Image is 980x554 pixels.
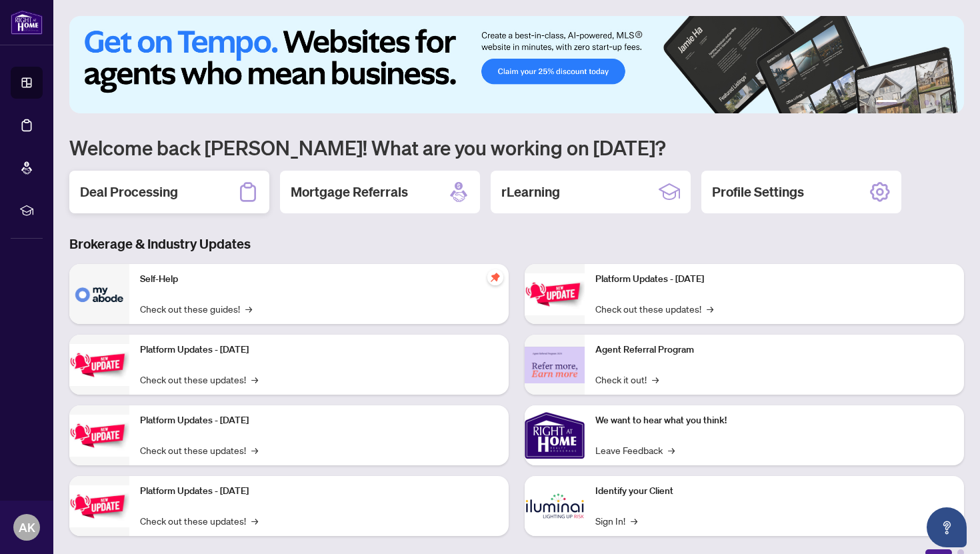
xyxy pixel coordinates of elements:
[525,273,585,315] img: Platform Updates - June 23, 2025
[712,183,804,201] h2: Profile Settings
[595,301,713,316] a: Check out these updates!→
[69,344,129,386] img: Platform Updates - September 16, 2025
[140,443,258,457] a: Check out these updates!→
[140,272,498,287] p: Self-Help
[595,484,953,499] p: Identify your Client
[631,513,637,528] span: →
[245,301,252,316] span: →
[69,135,964,160] h1: Welcome back [PERSON_NAME]! What are you working on [DATE]?
[924,100,929,105] button: 4
[19,518,35,537] span: AK
[140,301,252,316] a: Check out these guides!→
[140,413,498,428] p: Platform Updates - [DATE]
[251,513,258,528] span: →
[251,443,258,457] span: →
[525,405,585,465] img: We want to hear what you think!
[291,183,408,201] h2: Mortgage Referrals
[69,415,129,457] img: Platform Updates - July 21, 2025
[595,372,659,387] a: Check it out!→
[487,269,503,285] span: pushpin
[11,10,43,35] img: logo
[80,183,178,201] h2: Deal Processing
[707,301,713,316] span: →
[251,372,258,387] span: →
[935,100,940,105] button: 5
[595,272,953,287] p: Platform Updates - [DATE]
[913,100,919,105] button: 3
[140,372,258,387] a: Check out these updates!→
[140,484,498,499] p: Platform Updates - [DATE]
[668,443,675,457] span: →
[595,343,953,357] p: Agent Referral Program
[927,507,967,547] button: Open asap
[903,100,908,105] button: 2
[876,100,897,105] button: 1
[501,183,560,201] h2: rLearning
[140,513,258,528] a: Check out these updates!→
[69,235,964,253] h3: Brokerage & Industry Updates
[525,476,585,536] img: Identify your Client
[140,343,498,357] p: Platform Updates - [DATE]
[525,347,585,383] img: Agent Referral Program
[652,372,659,387] span: →
[595,513,637,528] a: Sign In!→
[69,16,964,113] img: Slide 0
[69,264,129,324] img: Self-Help
[595,443,675,457] a: Leave Feedback→
[69,485,129,527] img: Platform Updates - July 8, 2025
[945,100,951,105] button: 6
[595,413,953,428] p: We want to hear what you think!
